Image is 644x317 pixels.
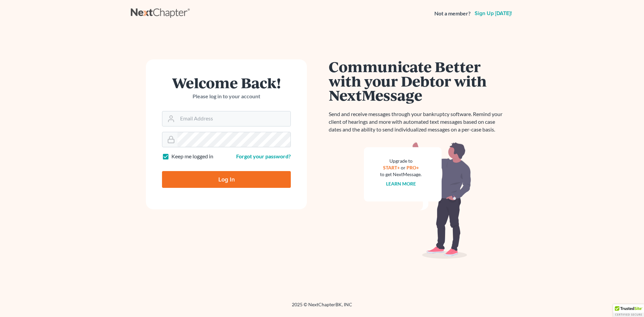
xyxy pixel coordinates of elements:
[162,75,291,90] h1: Welcome Back!
[131,301,513,313] div: 2025 © NextChapterBK, INC
[386,181,416,187] a: Learn more
[177,111,290,126] input: Email Address
[364,142,471,259] img: nextmessage_bg-59042aed3d76b12b5cd301f8e5b87938c9018125f34e5fa2b7a6b67550977c72.svg
[401,165,406,170] span: or
[613,304,644,317] div: TrustedSite Certified
[473,11,513,16] a: Sign up [DATE]!
[162,171,291,188] input: Log In
[434,10,471,17] strong: Not a member?
[380,158,422,164] div: Upgrade to
[162,93,291,100] p: Please log in to your account
[407,165,419,170] a: PRO+
[380,171,422,178] div: to get NextMessage.
[383,165,400,170] a: START+
[329,110,506,134] p: Send and receive messages through your bankruptcy software. Remind your client of hearings and mo...
[236,153,291,159] a: Forgot your password?
[171,153,213,160] label: Keep me logged in
[329,59,506,102] h1: Communicate Better with your Debtor with NextMessage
